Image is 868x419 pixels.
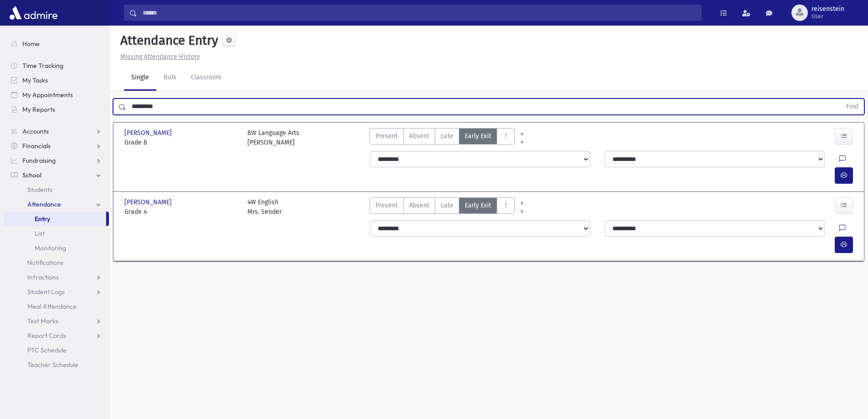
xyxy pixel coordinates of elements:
a: Financials [4,139,109,153]
a: Meal Attendance [4,299,109,314]
a: My Appointments [4,88,109,102]
a: My Reports [4,102,109,117]
span: Absent [409,131,429,141]
div: 8W Language Arts [PERSON_NAME] [247,128,299,147]
span: Test Marks [27,317,58,325]
u: Missing Attendance History [120,53,200,61]
span: PTC Schedule [27,346,67,354]
h5: Attendance Entry [117,33,218,48]
span: [PERSON_NAME] [124,128,174,138]
a: Missing Attendance History [117,53,200,61]
span: [PERSON_NAME] [124,197,174,207]
a: Time Tracking [4,58,109,73]
span: List [35,229,45,238]
span: Grade 8 [124,138,238,147]
span: Entry [35,215,50,223]
span: Present [375,201,398,210]
span: User [812,13,844,20]
button: Find [841,99,864,114]
span: reisenstein [812,5,844,13]
span: Grade 4 [124,207,238,217]
a: Test Marks [4,314,109,328]
a: Home [4,36,109,51]
span: My Appointments [22,91,73,99]
a: PTC Schedule [4,343,109,357]
a: School [4,168,109,182]
a: Monitoring [4,241,109,255]
a: Notifications [4,255,109,270]
input: Search [137,5,701,21]
a: Accounts [4,124,109,139]
span: Accounts [22,127,49,135]
a: Single [124,65,156,91]
span: Student Logs [27,288,65,296]
div: AttTypes [370,128,515,147]
span: My Reports [22,105,55,114]
span: Absent [409,201,429,210]
span: Late [441,131,453,141]
a: Infractions [4,270,109,285]
span: Meal Attendance [27,302,77,310]
span: Financials [22,142,51,150]
a: Student Logs [4,285,109,299]
div: AttTypes [370,197,515,217]
a: Fundraising [4,153,109,168]
span: Notifications [27,259,63,267]
a: Attendance [4,197,109,212]
a: Report Cards [4,328,109,343]
a: List [4,226,109,241]
span: Fundraising [22,156,56,165]
span: Teacher Schedule [27,361,78,369]
span: School [22,171,41,179]
span: Present [375,131,398,141]
div: 4W English Mrs. Sender [247,197,282,217]
span: Report Cards [27,331,66,340]
a: Entry [4,212,106,226]
span: Time Tracking [22,62,63,70]
span: Infractions [27,273,59,281]
span: Attendance [27,200,61,208]
a: Classroom [184,65,229,91]
span: Early Exit [465,131,491,141]
span: Early Exit [465,201,491,210]
span: Late [441,201,453,210]
span: Monitoring [35,244,66,252]
span: My Tasks [22,76,48,84]
img: AdmirePro [7,4,60,22]
span: Home [22,40,40,48]
span: Students [27,186,52,194]
a: Students [4,182,109,197]
a: My Tasks [4,73,109,88]
a: Bulk [156,65,184,91]
a: Teacher Schedule [4,357,109,372]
